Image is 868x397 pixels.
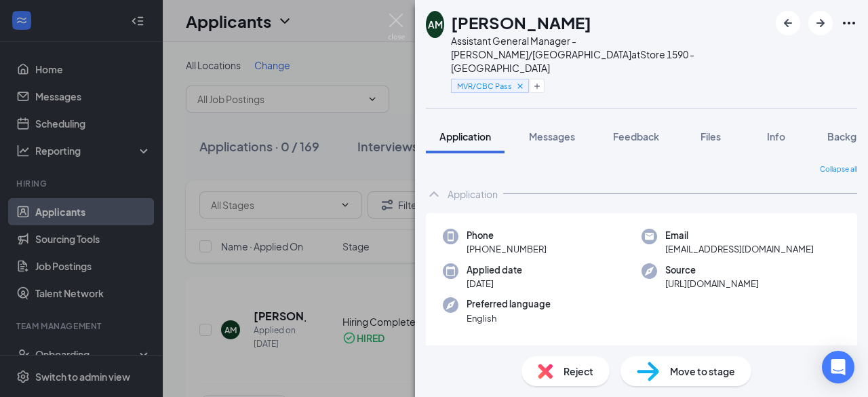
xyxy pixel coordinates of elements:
span: [PHONE_NUMBER] [467,242,547,256]
span: Preferred language [467,297,551,311]
span: Applied date [467,263,522,277]
svg: ArrowRight [812,15,829,31]
span: Info [767,130,785,143]
button: Plus [530,79,545,93]
svg: Cross [515,81,525,91]
div: Application [448,187,498,201]
svg: Ellipses [841,15,857,31]
span: MVR/CBC Pass [457,80,512,92]
span: Files [701,130,721,143]
span: Application [439,130,491,143]
div: Assistant General Manager - [PERSON_NAME]/[GEOGRAPHIC_DATA] at Store 1590 - [GEOGRAPHIC_DATA] [451,34,769,75]
span: Phone [467,229,547,242]
svg: ChevronUp [426,186,442,202]
span: [DATE] [467,277,522,290]
svg: ArrowLeftNew [780,15,796,31]
span: Messages [529,130,575,143]
span: Collapse all [820,164,857,175]
iframe: Sprig User Feedback Dialog [624,214,868,397]
span: English [467,311,551,325]
button: ArrowRight [808,11,833,35]
div: AM [428,18,443,31]
button: ArrowLeftNew [776,11,800,35]
span: Reject [564,364,593,379]
span: Feedback [613,130,659,143]
svg: Plus [533,82,541,90]
h1: [PERSON_NAME] [451,11,591,34]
